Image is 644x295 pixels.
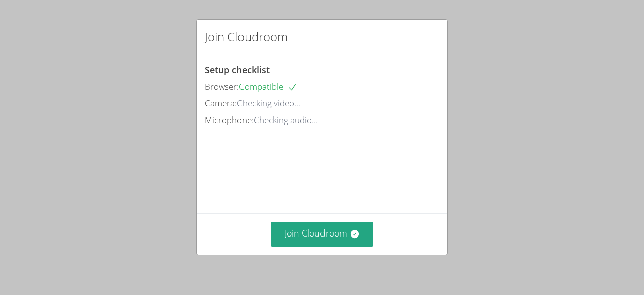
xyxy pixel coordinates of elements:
[237,97,300,109] span: Checking video...
[205,64,270,76] span: Setup checklist
[205,81,239,92] span: Browser:
[205,28,288,46] h2: Join Cloudroom
[239,81,297,92] span: Compatible
[205,114,254,126] span: Microphone:
[271,222,374,247] button: Join Cloudroom
[254,114,318,126] span: Checking audio...
[205,97,237,109] span: Camera:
